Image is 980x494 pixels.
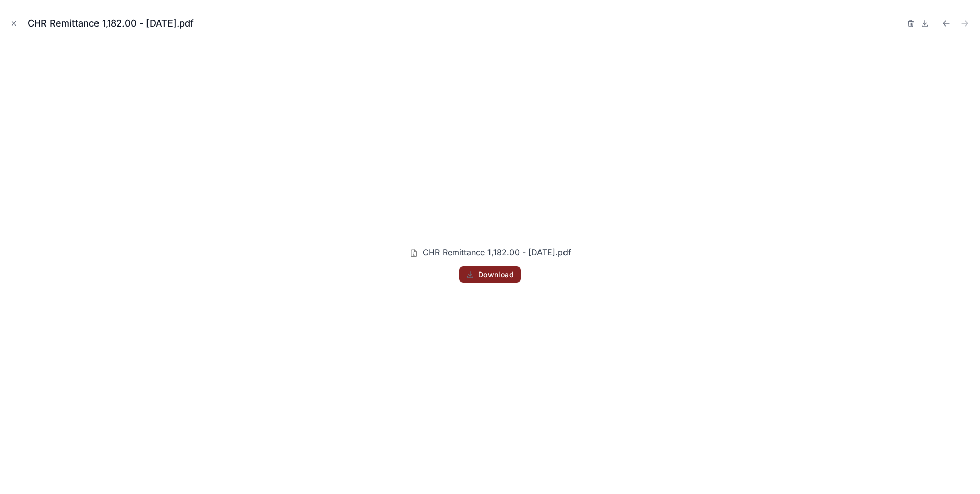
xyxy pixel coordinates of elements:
button: Next file [958,16,972,31]
button: Close modal [8,18,19,29]
button: Previous file [939,16,953,31]
button: Download [459,266,521,283]
div: CHR Remittance 1,182.00 - [DATE].pdf [28,16,202,31]
span: CHR Remittance 1,182.00 - [DATE].pdf [423,247,571,257]
span: Download [478,270,514,279]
